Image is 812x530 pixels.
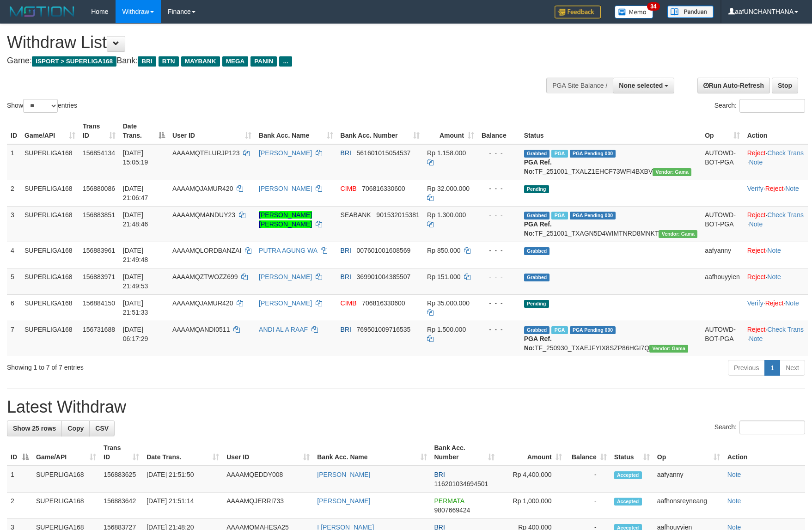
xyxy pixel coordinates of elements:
[21,206,79,242] td: SUPERLIGA168
[749,335,763,342] a: Note
[747,273,766,280] a: Reject
[100,493,143,519] td: 156883642
[259,273,312,280] a: [PERSON_NAME]
[172,326,230,333] span: AAAAMQANDI0511
[482,272,517,281] div: - - -
[727,471,741,478] a: Note
[341,185,357,192] span: CIMB
[357,247,411,254] span: Copy 007601001608569 to clipboard
[7,294,21,321] td: 6
[524,247,550,255] span: Grabbed
[223,466,313,493] td: AAAAMQEDDY008
[482,184,517,193] div: - - -
[701,118,744,144] th: Op: activate to sort column ascending
[765,299,784,307] a: Reject
[765,185,784,192] a: Reject
[123,299,148,316] span: [DATE] 21:51:33
[259,211,312,228] a: [PERSON_NAME] [PERSON_NAME]
[159,56,179,67] span: BTN
[7,493,32,519] td: 2
[555,6,601,18] img: Feedback.jpg
[701,242,744,268] td: aafyanny
[747,299,763,307] a: Verify
[362,299,405,307] span: Copy 706816330600 to clipboard
[222,56,249,67] span: MEGA
[570,150,616,158] span: PGA Pending
[427,185,470,192] span: Rp 32.000.000
[427,149,466,157] span: Rp 1.158.000
[100,439,143,466] th: Trans ID: activate to sort column ascending
[357,273,411,280] span: Copy 369901004385507 to clipboard
[744,118,808,144] th: Action
[744,242,808,268] td: ·
[498,493,566,519] td: Rp 1,000,000
[524,326,550,334] span: Grabbed
[21,144,79,180] td: SUPERLIGA168
[259,185,312,192] a: [PERSON_NAME]
[7,242,21,268] td: 4
[649,345,688,353] span: Vendor URL: https://trx31.1velocity.biz
[223,439,313,466] th: User ID: activate to sort column ascending
[21,118,79,144] th: Game/API: activate to sort column ascending
[259,326,308,333] a: ANDI AL A RAAF
[21,180,79,206] td: SUPERLIGA168
[614,498,642,506] span: Accepted
[478,118,520,144] th: Balance
[172,299,233,307] span: AAAAMQJAMUR420
[123,149,148,166] span: [DATE] 15:05:19
[341,211,371,219] span: SEABANK
[138,56,156,67] span: BRI
[317,497,370,505] a: [PERSON_NAME]
[362,185,405,192] span: Copy 706816330600 to clipboard
[32,493,100,519] td: SUPERLIGA168
[546,78,613,93] div: PGA Site Balance /
[21,321,79,356] td: SUPERLIGA168
[7,56,532,66] h4: Game: Bank:
[780,360,805,376] a: Next
[482,299,517,308] div: - - -
[524,335,552,352] b: PGA Ref. No:
[172,149,240,157] span: AAAAMQTELURJP123
[7,268,21,294] td: 5
[89,420,115,436] a: CSV
[739,99,805,113] input: Search:
[32,466,100,493] td: SUPERLIGA168
[32,56,116,67] span: ISPORT > SUPERLIGA168
[744,294,808,321] td: · ·
[714,99,805,113] label: Search:
[67,425,84,432] span: Copy
[739,420,805,434] input: Search:
[482,210,517,219] div: - - -
[551,326,568,334] span: Marked by aafromsomean
[520,321,702,356] td: TF_250930_TXAEJFYIX8SZP86HGI7Q
[7,144,21,180] td: 1
[143,493,223,519] td: [DATE] 21:51:14
[250,56,277,67] span: PANIN
[520,118,702,144] th: Status
[767,211,804,219] a: Check Trans
[767,326,804,333] a: Check Trans
[520,206,702,242] td: TF_251001_TXAGN5D4WIMTNRD8MNKT
[749,158,763,166] a: Note
[659,230,697,238] span: Vendor URL: https://trx31.1velocity.biz
[7,5,77,18] img: MOTION_logo.png
[647,2,659,11] span: 34
[611,439,653,466] th: Status: activate to sort column ascending
[653,168,691,176] span: Vendor URL: https://trx31.1velocity.biz
[653,466,724,493] td: aafyanny
[427,273,460,280] span: Rp 151.000
[83,273,115,280] span: 156883971
[434,497,464,505] span: PERMATA
[727,497,741,505] a: Note
[767,149,804,157] a: Check Trans
[7,118,21,144] th: ID
[701,206,744,242] td: AUTOWD-BOT-PGA
[767,273,781,280] a: Note
[747,211,766,219] a: Reject
[172,185,233,192] span: AAAAMQJAMUR420
[434,506,470,514] span: Copy 9807669424 to clipboard
[123,326,148,342] span: [DATE] 06:17:29
[61,420,90,436] a: Copy
[423,118,478,144] th: Amount: activate to sort column ascending
[337,118,424,144] th: Bank Acc. Number: activate to sort column ascending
